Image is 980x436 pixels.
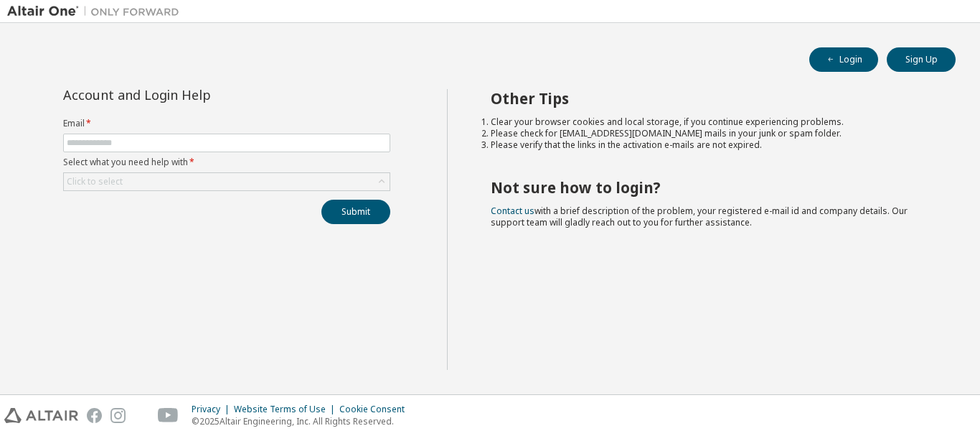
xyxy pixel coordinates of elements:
[87,408,102,423] img: facebook.svg
[192,415,413,427] p: © 2025 Altair Engineering, Inc. All Rights Reserved.
[339,404,413,415] div: Cookie Consent
[491,128,930,139] li: Please check for [EMAIL_ADDRESS][DOMAIN_NAME] mails in your junk or spam folder.
[63,118,390,129] label: Email
[491,89,930,108] h2: Other Tips
[491,116,930,128] li: Clear your browser cookies and local storage, if you continue experiencing problems.
[4,408,78,423] img: altair_logo.svg
[887,47,956,72] button: Sign Up
[7,4,187,19] img: Altair One
[110,408,126,423] img: instagram.svg
[64,173,390,190] div: Click to select
[491,139,930,151] li: Please verify that the links in the activation e-mails are not expired.
[321,200,390,224] button: Submit
[491,205,908,228] span: with a brief description of the problem, your registered e-mail id and company details. Our suppo...
[234,404,339,415] div: Website Terms of Use
[67,176,123,187] div: Click to select
[158,408,179,423] img: youtube.svg
[63,157,390,168] label: Select what you need help with
[63,89,325,101] div: Account and Login Help
[491,178,930,197] h2: Not sure how to login?
[491,205,534,217] a: Contact us
[809,47,878,72] button: Login
[192,404,234,415] div: Privacy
